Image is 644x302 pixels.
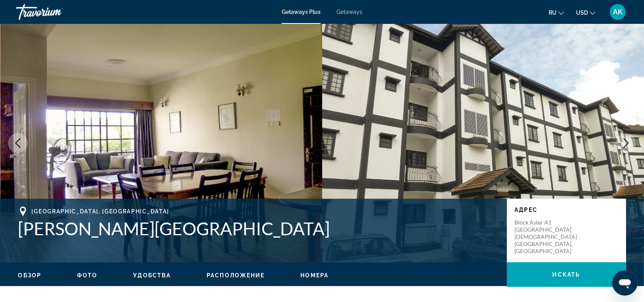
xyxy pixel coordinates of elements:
p: Block Aster A1 [GEOGRAPHIC_DATA][DEMOGRAPHIC_DATA] [GEOGRAPHIC_DATA], [GEOGRAPHIC_DATA] [515,219,578,255]
span: Расположение [207,272,265,279]
span: [GEOGRAPHIC_DATA], [GEOGRAPHIC_DATA] [32,208,169,215]
span: Обзор [18,272,42,279]
p: Адрес [515,207,618,213]
button: Change currency [576,7,596,18]
button: Удобства [133,272,171,279]
span: USD [576,10,588,16]
span: Удобства [133,272,171,279]
button: Previous image [8,133,28,153]
span: Фото [77,272,97,279]
button: Change language [549,7,564,18]
span: ru [549,10,557,16]
button: Расположение [207,272,265,279]
h1: [PERSON_NAME][GEOGRAPHIC_DATA] [18,218,499,239]
button: Фото [77,272,97,279]
button: User Menu [607,4,628,20]
span: AK [613,8,623,16]
span: искать [553,271,580,278]
button: Обзор [18,272,42,279]
a: Travorium [16,2,95,22]
a: Getaways [337,9,362,15]
button: искать [507,262,626,287]
a: Getaways Plus [282,9,321,15]
iframe: Кнопка запуска окна обмена сообщениями [612,270,638,296]
span: Номера [300,272,329,279]
button: Номера [300,272,329,279]
button: Next image [616,133,636,153]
